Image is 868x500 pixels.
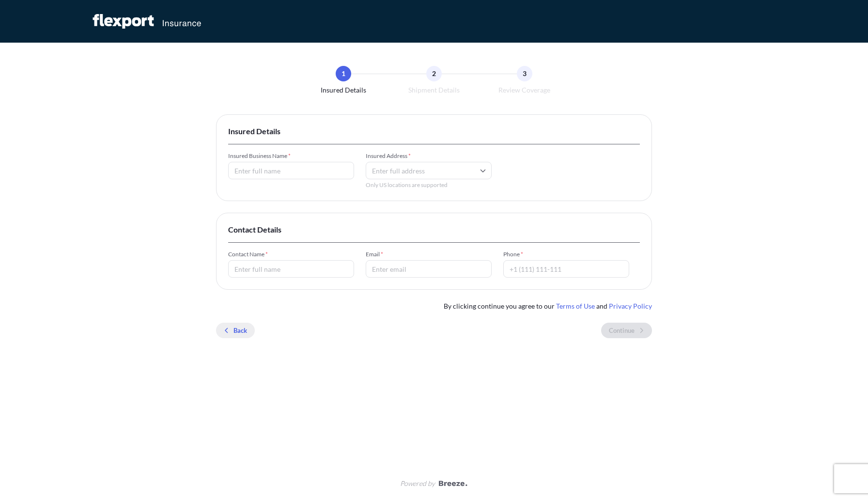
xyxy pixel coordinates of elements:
[609,302,652,310] a: Privacy Policy
[503,250,629,258] span: Phone
[366,162,492,179] input: Enter full address
[432,69,436,78] span: 2
[228,225,640,234] span: Contact Details
[228,152,354,160] span: Insured Business Name
[366,181,492,189] span: Only US locations are supported
[366,250,492,258] span: Email
[366,260,492,278] input: Enter email
[523,69,527,78] span: 3
[366,152,492,160] span: Insured Address
[408,85,460,95] span: Shipment Details
[609,326,635,335] p: Continue
[228,126,640,136] span: Insured Details
[228,250,354,258] span: Contact Name
[400,479,435,488] span: Powered by
[228,162,354,179] input: Enter full name
[556,302,595,310] a: Terms of Use
[341,69,345,78] span: 1
[233,326,247,335] p: Back
[216,323,255,338] button: Back
[228,260,354,278] input: Enter full name
[321,85,366,95] span: Insured Details
[601,323,652,338] button: Continue
[498,85,550,95] span: Review Coverage
[503,260,629,278] input: +1 (111) 111-111
[444,301,652,311] span: By clicking continue you agree to our and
